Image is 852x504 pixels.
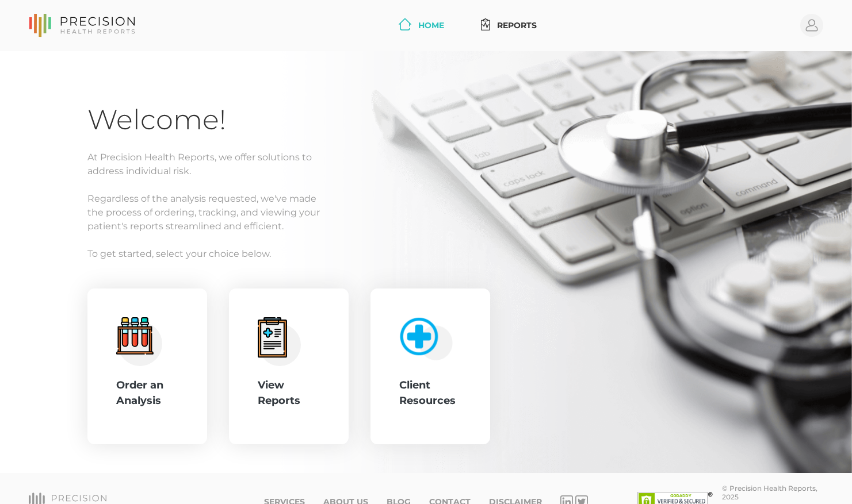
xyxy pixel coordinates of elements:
img: client-resource.c5a3b187.png [394,312,453,361]
p: To get started, select your choice below. [87,247,765,261]
p: Regardless of the analysis requested, we've made the process of ordering, tracking, and viewing y... [87,192,765,233]
a: Home [394,15,449,36]
p: At Precision Health Reports, we offer solutions to address individual risk. [87,151,765,178]
h1: Welcome! [87,103,765,137]
div: View Reports [258,378,320,409]
div: Order an Analysis [116,378,178,409]
div: © Precision Health Reports, 2025 [722,484,823,501]
div: Client Resources [399,378,461,409]
a: Reports [476,15,541,36]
